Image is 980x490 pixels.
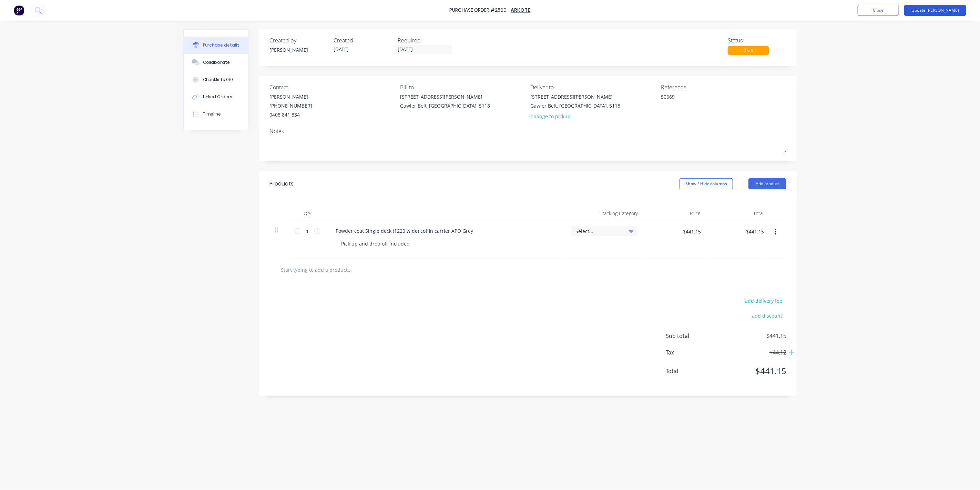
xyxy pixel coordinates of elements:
[184,54,248,71] button: Collaborate
[741,296,786,305] button: add delivery fee
[184,37,248,54] button: Purchase details
[643,207,706,220] div: Price
[334,36,392,44] div: Created
[269,127,786,135] div: Notes
[566,207,643,220] div: Tracking Category
[680,178,733,189] button: Show / Hide columns
[336,239,415,249] div: Pick up and drop off included
[666,367,717,375] span: Total
[330,226,479,236] div: Powder coat Single deck (1220 wide) coffin carrier APO Grey
[184,88,248,106] button: Linked Orders
[450,7,510,14] div: Purchase Order #2590 -
[717,365,786,377] span: $441.15
[858,5,899,16] button: Close
[269,180,294,188] div: Products
[666,348,717,357] span: Tax
[661,93,747,109] textarea: 50669
[203,94,233,100] div: Linked Orders
[748,311,786,320] button: add discount
[14,5,24,16] img: Factory
[280,263,418,277] input: Start typing to add a product...
[290,207,325,220] div: Qty
[269,93,312,100] div: [PERSON_NAME]
[728,46,769,55] div: Draft
[575,228,622,235] span: Select...
[184,71,248,88] button: Checklists 0/0
[400,83,525,91] div: Bill to
[269,83,395,91] div: Contact
[661,83,786,91] div: Reference
[203,59,230,66] div: Collaborate
[400,93,490,100] div: [STREET_ADDRESS][PERSON_NAME]
[717,348,786,357] span: $44.12
[400,102,490,109] div: Gawler Belt, [GEOGRAPHIC_DATA], 5118
[728,36,786,44] div: Status
[717,332,786,340] span: $441.15
[531,113,621,120] div: Change to pickup
[904,5,966,16] button: Update [PERSON_NAME]
[269,102,312,109] div: [PHONE_NUMBER]
[269,46,328,53] div: [PERSON_NAME]
[511,7,531,14] a: Arkote
[531,93,621,100] div: [STREET_ADDRESS][PERSON_NAME]
[203,42,240,48] div: Purchase details
[531,102,621,109] div: Gawler Belt, [GEOGRAPHIC_DATA], 5118
[203,111,221,117] div: Timeline
[666,332,717,340] span: Sub total
[748,178,786,189] button: Add product
[203,77,233,83] div: Checklists 0/0
[269,111,312,118] div: 0408 841 834
[398,36,456,44] div: Required
[269,36,328,44] div: Created by
[531,83,656,91] div: Deliver to
[706,207,769,220] div: Total
[184,106,248,123] button: Timeline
